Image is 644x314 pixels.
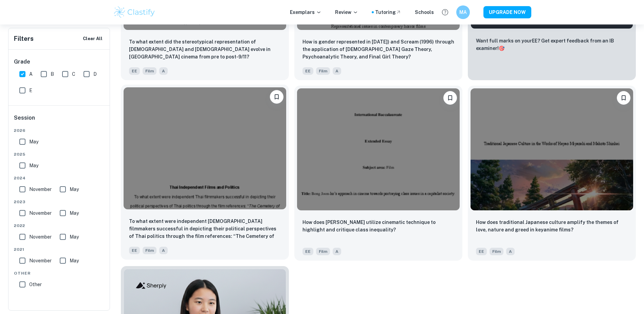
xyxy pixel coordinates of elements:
span: May [29,138,38,145]
span: EE [129,247,140,254]
span: May [29,162,38,169]
span: November [29,186,52,193]
span: A [159,247,168,254]
span: 2023 [14,199,105,205]
p: How is gender represented in Halloween (1978) and Scream (1996) through the application of Male G... [302,38,454,60]
span: November [29,209,52,217]
span: EE [129,67,140,75]
button: MA [456,5,470,19]
span: 2025 [14,151,105,157]
img: Clastify logo [113,5,156,19]
p: Want full marks on your EE ? Get expert feedback from an IB examiner! [476,37,628,52]
span: A [29,70,33,78]
span: EE [302,248,313,255]
button: UPGRADE NOW [483,6,531,18]
span: May [70,233,79,241]
span: Film [143,67,157,75]
p: How does traditional Japanese culture amplify the themes of love, nature and greed in keyanime fi... [476,219,628,233]
img: Film EE example thumbnail: To what extent were independent Thai fil [124,87,286,209]
span: Other [29,281,42,288]
h6: MA [459,8,467,16]
span: A [333,67,341,75]
span: Film [490,248,503,255]
p: Exemplars [290,8,321,16]
span: A [159,67,168,75]
span: November [29,257,52,264]
a: BookmarkHow does traditional Japanese culture amplify the themes of love, nature and greed in key... [468,86,636,261]
span: Other [14,270,105,276]
span: May [70,257,79,264]
span: A [333,248,341,255]
p: How does Bong Joon-ho utilize cinematic technique to highlight and critique class inequality? [302,219,454,233]
p: To what extent were independent Thai filmmakers successful in depicting their political perspecti... [129,217,281,241]
span: May [70,186,79,193]
span: Film [316,67,330,75]
span: 2021 [14,246,105,252]
a: Schools [415,8,434,16]
span: Film [316,248,330,255]
button: Bookmark [270,90,283,104]
p: To what extent did the stereotypical representation of Arabs and Muslims evolve in Hollywood cine... [129,38,281,60]
span: D [93,70,97,78]
button: Bookmark [443,91,457,105]
button: Clear All [81,34,104,44]
span: November [29,233,52,241]
span: C [72,70,75,78]
span: EE [476,248,487,255]
span: A [506,248,515,255]
img: Film EE example thumbnail: How does Bong Joon-ho utilize cinematic [297,88,460,210]
span: E [29,87,32,94]
a: BookmarkTo what extent were independent Thai filmmakers successful in depicting their political p... [121,86,289,261]
button: Bookmark [617,91,630,105]
a: Tutoring [375,8,401,16]
span: 2022 [14,223,105,229]
span: 🎯 [499,46,504,51]
img: Film EE example thumbnail: How does traditional Japanese culture am [471,88,633,210]
a: BookmarkHow does Bong Joon-ho utilize cinematic technique to highlight and critique class inequal... [294,86,462,261]
h6: Session [14,114,105,127]
span: EE [302,67,313,75]
p: Review [335,8,358,16]
span: B [51,70,54,78]
h6: Filters [14,34,34,43]
span: 2026 [14,127,105,134]
span: 2024 [14,175,105,181]
h6: Grade [14,58,105,66]
span: Film [143,247,157,254]
button: Help and Feedback [439,6,451,18]
span: May [70,209,79,217]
